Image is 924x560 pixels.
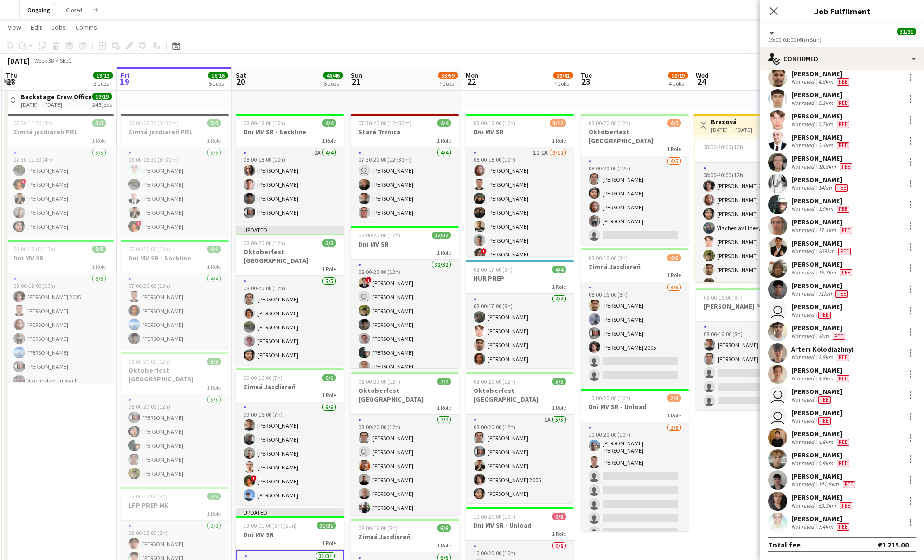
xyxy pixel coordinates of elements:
[816,120,835,128] div: 5.7km
[837,78,849,86] span: Fee
[711,126,752,133] div: [DATE] → [DATE]
[128,493,167,500] span: 09:00-15:00 (6h)
[21,179,26,184] span: !
[6,114,114,236] app-job-card: 07:30-11:30 (4h)5/5Zimná jazdiareň PRL1 Role5/507:30-11:30 (4h)[PERSON_NAME]![PERSON_NAME][PERSON...
[244,239,285,247] span: 08:00-20:00 (12h)
[58,0,90,19] button: Closed
[92,246,106,253] span: 8/8
[838,502,854,509] div: Crew has different fees then in role
[234,76,246,87] span: 20
[667,254,681,261] span: 4/6
[437,249,451,256] span: 1 Role
[552,283,566,290] span: 1 Role
[581,282,689,385] app-card-role: 4/608:00-16:00 (8h)[PERSON_NAME][PERSON_NAME][PERSON_NAME][PERSON_NAME] 2005
[579,76,592,87] span: 23
[48,21,70,34] a: Jobs
[837,375,849,382] span: Fee
[92,119,106,127] span: 5/5
[695,140,803,282] app-job-card: 08:00-20:00 (12h)14/141 Role14/1408:00-20:00 (12h)[PERSON_NAME] 2005[PERSON_NAME][PERSON_NAME]Via...
[581,389,689,531] app-job-card: 10:00-20:00 (10h)2/8Dni MV SR - Unload1 Role2/810:00-20:00 (10h)[PERSON_NAME] [PERSON_NAME][PERSO...
[837,142,849,149] span: Fee
[667,412,681,419] span: 1 Role
[236,226,344,234] div: Updated
[20,0,58,19] button: Ongoing
[816,417,833,425] div: Crew has different fees then in role
[552,378,566,385] span: 5/5
[464,76,478,87] span: 22
[121,114,229,236] div: 03:00-06:30 (3h30m)5/5Zimná jazdiareň PRL1 Role5/503:00-06:30 (3h30m)[PERSON_NAME][PERSON_NAME][P...
[351,114,459,222] app-job-card: 07:30-20:00 (12h30m)4/4Stará Tržnica1 Role4/407:30-20:00 (12h30m) [PERSON_NAME][PERSON_NAME][PERS...
[552,266,566,273] span: 4/4
[897,28,916,35] span: 31/31
[816,226,838,234] div: 17.4km
[838,269,854,276] div: Crew has different fees then in role
[236,508,344,516] div: Updated
[128,119,179,127] span: 03:00-06:30 (3h30m)
[791,226,816,234] div: Not rated
[696,322,804,410] app-card-role: 2/508:00-16:00 (8h)[PERSON_NAME][PERSON_NAME]
[837,121,849,128] span: Fee
[834,290,850,298] div: Crew has different fees then in role
[816,353,835,361] div: 2.8km
[581,114,689,245] app-job-card: 08:00-20:00 (12h)4/5Oktoberfest [GEOGRAPHIC_DATA]1 Role4/508:00-20:00 (12h)[PERSON_NAME][PERSON_N...
[816,184,834,192] div: 14km
[439,80,457,87] div: 7 Jobs
[359,119,411,127] span: 07:30-20:00 (12h30m)
[791,523,816,531] div: Not rated
[94,80,112,87] div: 3 Jobs
[816,99,835,107] div: 5.2km
[322,119,336,127] span: 4/4
[27,21,46,34] a: Edit
[835,459,851,467] div: Crew has different fees then in role
[791,163,816,170] div: Not rated
[121,394,229,483] app-card-role: 5/508:00-20:00 (12h)[PERSON_NAME][PERSON_NAME][PERSON_NAME][PERSON_NAME][PERSON_NAME]
[21,92,92,101] h3: Backstage Crew Office
[835,99,851,107] div: Crew has different fees then in role
[581,403,689,411] h3: Dni MV SR - Unload
[696,288,804,410] div: 08:00-16:00 (8h)2/5[PERSON_NAME] Platz1 Role2/508:00-16:00 (8h)[PERSON_NAME][PERSON_NAME]
[791,133,851,142] div: [PERSON_NAME]
[694,76,708,87] span: 24
[840,227,852,234] span: Fee
[351,372,459,515] app-job-card: 08:00-20:00 (12h)7/7Oktoberfest [GEOGRAPHIC_DATA]1 Role7/708:00-20:00 (12h)[PERSON_NAME] [PERSON_...
[437,137,451,144] span: 1 Role
[791,302,842,311] div: [PERSON_NAME]
[236,530,344,539] h3: Dni MV SR
[791,387,842,396] div: [PERSON_NAME]
[835,184,848,192] span: Fee
[437,404,451,411] span: 1 Role
[466,260,574,368] app-job-card: 08:00-17:00 (9h)4/4HUR PREP1 Role4/408:00-17:00 (9h)[PERSON_NAME][PERSON_NAME][PERSON_NAME][PERSO...
[667,119,681,127] span: 4/5
[791,324,847,332] div: [PERSON_NAME]
[6,240,114,382] div: 09:00-19:00 (10h)8/8Dni MV SR1 Role8/809:00-19:00 (10h)[PERSON_NAME] 2005[PERSON_NAME][PERSON_NAM...
[791,91,851,99] div: [PERSON_NAME]
[121,352,229,483] app-job-card: 08:00-20:00 (12h)5/5Oktoberfest [GEOGRAPHIC_DATA]1 Role5/508:00-20:00 (12h)[PERSON_NAME][PERSON_N...
[92,263,106,270] span: 1 Role
[791,417,816,425] div: Not rated
[322,374,336,381] span: 6/6
[466,386,574,404] h3: Oktoberfest [GEOGRAPHIC_DATA]
[437,542,451,549] span: 1 Role
[581,262,689,271] h3: Zimná Jazdiareň
[791,120,816,128] div: Not rated
[351,71,362,79] span: Sun
[818,396,831,404] span: Fee
[31,23,42,32] span: Edit
[466,114,574,256] app-job-card: 08:00-18:00 (10h)9/12Dni MV SR1 Role1I1A9/1208:00-18:00 (10h)[PERSON_NAME][PERSON_NAME][PERSON_NA...
[791,260,854,269] div: [PERSON_NAME]
[835,353,851,361] div: Crew has different fees then in role
[236,147,344,222] app-card-role: 2A4/408:00-18:00 (10h)[PERSON_NAME][PERSON_NAME][PERSON_NAME][PERSON_NAME]
[791,375,816,382] div: Not rated
[236,247,344,265] h3: Oktoberfest [GEOGRAPHIC_DATA]
[667,145,681,153] span: 1 Role
[322,265,336,273] span: 1 Role
[207,493,221,500] span: 2/2
[93,72,113,79] span: 13/13
[835,523,851,531] div: Crew has different fees then in role
[791,112,851,120] div: [PERSON_NAME]
[791,175,850,184] div: [PERSON_NAME]
[349,76,362,87] span: 21
[236,368,344,505] app-job-card: 09:00-16:00 (7h)6/6Zimná Jazdiareň1 Role6/609:00-16:00 (7h)[PERSON_NAME][PERSON_NAME][PERSON_NAME...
